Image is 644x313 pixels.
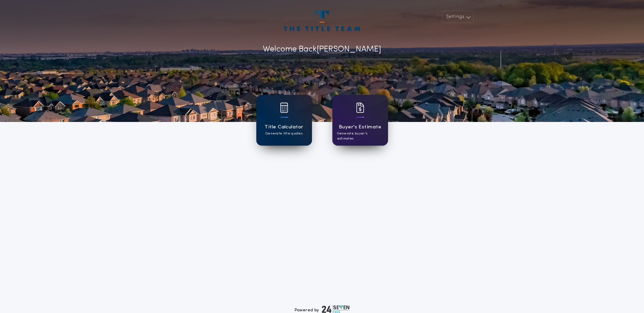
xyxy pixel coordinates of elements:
[264,123,303,131] h1: Title Calculator
[339,123,381,131] h1: Buyer's Estimate
[442,11,474,23] button: Settings
[265,131,302,136] p: Generate title quotes
[284,11,360,31] img: account-logo
[337,131,383,141] p: Generate buyer's estimates
[356,103,364,113] img: card icon
[256,95,312,146] a: card iconTitle CalculatorGenerate title quotes
[280,103,288,113] img: card icon
[332,95,388,146] a: card iconBuyer's EstimateGenerate buyer's estimates
[263,43,381,56] p: Welcome Back [PERSON_NAME]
